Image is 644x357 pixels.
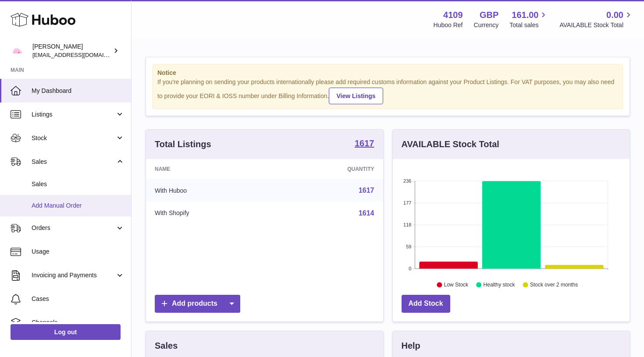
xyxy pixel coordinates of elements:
text: 0 [409,266,411,271]
h3: AVAILABLE Stock Total [402,138,499,150]
a: 161.00 Total sales [509,9,548,29]
span: Orders [32,224,115,232]
span: Usage [32,247,125,256]
text: 59 [406,244,411,249]
h3: Help [402,340,420,352]
span: Invoicing and Payments [32,271,115,279]
span: Total sales [509,21,548,29]
a: 1617 [359,187,374,194]
th: Name [146,159,274,179]
strong: GBP [480,9,498,21]
span: 0.00 [606,9,623,21]
img: hello@limpetstore.com [11,44,24,57]
h3: Total Listings [155,138,211,150]
th: Quantity [274,159,383,179]
span: Add Manual Order [32,201,125,210]
div: Huboo Ref [434,21,463,29]
a: Log out [11,324,121,340]
text: Healthy stock [483,282,515,288]
span: 161.00 [512,9,538,21]
div: If you're planning on sending your products internationally please add required customs informati... [157,78,618,104]
span: Cases [32,295,125,303]
span: Listings [32,110,115,119]
span: Sales [32,180,125,188]
div: Currency [474,21,499,29]
text: Stock over 2 months [530,282,578,288]
text: 177 [403,200,411,205]
text: 236 [403,178,411,184]
strong: Notice [157,69,618,77]
a: 1614 [359,209,374,217]
a: Add products [155,295,240,313]
strong: 4109 [443,9,463,21]
span: [EMAIL_ADDRESS][DOMAIN_NAME] [32,51,129,58]
a: View Listings [329,88,383,104]
span: My Dashboard [32,87,125,95]
text: Low Stock [444,282,468,288]
a: Add Stock [402,295,450,313]
span: AVAILABLE Stock Total [559,21,633,29]
td: With Huboo [146,179,274,202]
span: Channels [32,318,125,327]
strong: 1617 [355,139,374,148]
span: Sales [32,158,115,166]
a: 0.00 AVAILABLE Stock Total [559,9,633,29]
h3: Sales [155,340,178,352]
div: [PERSON_NAME] [32,42,111,59]
span: Stock [32,134,115,142]
a: 1617 [355,139,374,149]
text: 118 [403,222,411,227]
td: With Shopify [146,202,274,225]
